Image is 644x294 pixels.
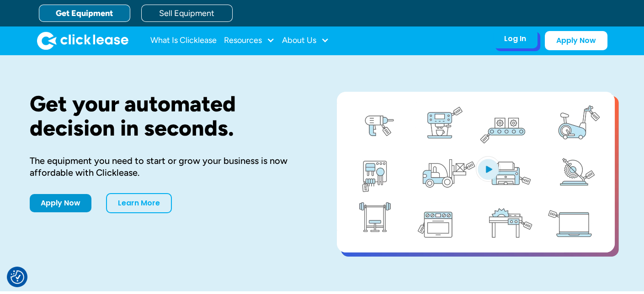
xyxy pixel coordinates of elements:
[337,92,615,252] a: open lightbox
[282,31,329,50] div: About Us
[39,5,130,22] a: Get Equipment
[141,5,233,22] a: Sell Equipment
[30,155,308,178] div: The equipment you need to start or grow your business is now affordable with Clicklease.
[224,31,275,50] div: Resources
[37,31,128,50] a: home
[545,31,607,50] a: Apply Now
[504,34,526,43] div: Log In
[476,156,500,182] img: Blue play button logo on a light blue circular background
[11,270,24,284] button: Consent Preferences
[150,31,217,50] a: What Is Clicklease
[106,193,172,213] a: Learn More
[37,31,128,50] img: Clicklease logo
[30,194,91,212] a: Apply Now
[30,92,308,140] h1: Get your automated decision in seconds.
[11,270,24,284] img: Revisit consent button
